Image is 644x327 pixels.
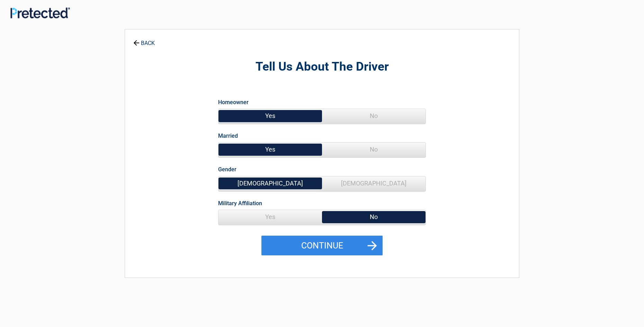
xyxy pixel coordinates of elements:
button: Continue [261,236,383,256]
span: No [322,143,426,156]
a: BACK [132,34,156,46]
span: [DEMOGRAPHIC_DATA] [218,176,322,190]
span: Yes [218,143,322,156]
h2: Tell Us About The Driver [163,59,481,75]
span: [DEMOGRAPHIC_DATA] [322,176,426,190]
span: Yes [218,109,322,123]
img: Main Logo [10,7,70,18]
label: Military Affiliation [218,199,262,208]
span: Yes [218,210,322,224]
label: Married [218,131,238,140]
label: Gender [218,165,236,174]
label: Homeowner [218,98,249,107]
span: No [322,210,426,224]
span: No [322,109,426,123]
